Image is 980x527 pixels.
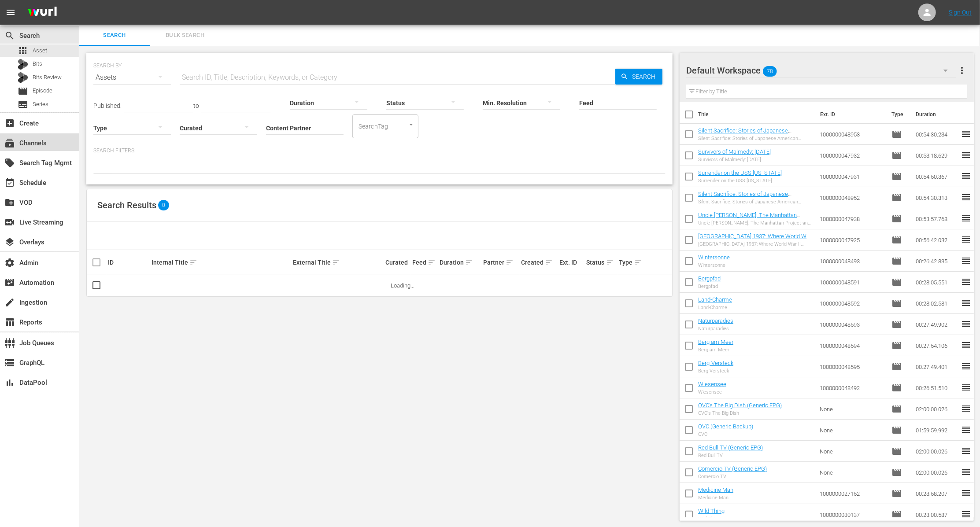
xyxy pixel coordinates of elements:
span: Admin [4,258,15,268]
span: Reports [4,317,15,328]
span: sort [634,258,642,266]
td: 1000000048591 [816,272,888,293]
span: Ingestion [4,297,15,308]
a: Bergpfad [698,275,721,282]
td: None [816,398,888,420]
span: Episode [891,361,902,372]
span: Loading... [391,282,414,289]
span: reorder [961,509,971,520]
span: menu [5,7,16,18]
div: ID [108,259,149,266]
a: Berg-Versteck [698,360,733,366]
td: 02:00:00.026 [912,441,961,462]
span: Create [4,118,15,129]
div: Created [521,257,556,268]
div: Status [587,257,617,268]
span: Asset [33,46,47,55]
td: 00:53:18.629 [912,145,961,166]
div: Feed [412,257,437,268]
span: Bits [33,59,42,68]
div: Bergpfad [698,284,721,289]
span: reorder [961,361,971,372]
th: Title [698,102,815,127]
span: Episode [891,256,902,266]
span: sort [545,258,553,266]
span: Channels [4,138,15,148]
td: 1000000048594 [816,335,888,356]
span: Search [4,30,15,41]
td: 00:54:50.367 [912,166,961,187]
div: Assets [93,65,171,90]
span: Search [85,30,144,41]
div: QVC [698,431,753,437]
span: reorder [961,234,971,245]
a: Wintersonne [698,254,730,261]
a: Survivors of Malmedy: [DATE] [698,148,771,155]
span: sort [606,258,614,266]
span: reorder [961,467,971,477]
a: Land-Charme [698,296,732,303]
span: Episode [33,86,52,95]
span: Schedule [4,177,15,188]
span: reorder [961,150,971,160]
div: QVC's The Big Dish [698,410,782,416]
span: Episode [891,298,902,309]
span: reorder [961,319,971,329]
span: Episode [891,192,902,203]
span: Episode [891,277,902,287]
a: Red Bull TV (Generic EPG) [698,444,763,451]
div: External Title [293,257,383,268]
div: Wild Thing [698,516,725,522]
span: reorder [961,340,971,350]
span: Series [33,100,48,109]
span: Episode [891,319,902,330]
span: Episode [18,86,28,96]
td: 02:00:00.026 [912,398,961,420]
a: [GEOGRAPHIC_DATA] 1937: Where World War II Began [698,233,811,246]
button: Search [615,69,662,85]
div: [GEOGRAPHIC_DATA] 1937: Where World War II Began [698,241,812,247]
span: reorder [961,276,971,287]
a: Comercio TV (Generic EPG) [698,465,767,472]
div: Naturparadies [698,326,733,332]
div: Silent Sacrifice: Stories of Japanese American Incarceration - Part 2 [698,136,812,141]
a: Uncle [PERSON_NAME]: The Manhattan Project and Beyond [698,212,800,225]
span: sort [332,258,340,266]
td: 00:53:57.768 [912,208,961,229]
span: reorder [961,403,971,414]
td: 1000000048952 [816,187,888,208]
button: Open [407,121,415,129]
div: Red Bull TV [698,453,763,458]
span: Episode [891,214,902,224]
div: Comercio TV [698,474,767,479]
div: Default Workspace [686,58,956,83]
span: reorder [961,488,971,498]
span: sort [428,258,436,266]
td: 00:23:00.587 [912,504,961,525]
a: QVC (Generic Backup) [698,423,753,430]
td: 00:54:30.313 [912,187,961,208]
td: 02:00:00.026 [912,462,961,483]
td: 1000000047932 [816,145,888,166]
span: reorder [961,298,971,308]
div: Ext. ID [559,259,584,266]
span: Episode [891,404,902,414]
td: None [816,420,888,441]
a: Berg am Meer [698,339,733,345]
td: 1000000048593 [816,314,888,335]
td: 1000000048492 [816,377,888,398]
div: Surrender on the USS [US_STATE] [698,178,782,184]
span: GraphQL [4,357,15,368]
button: more_vert [957,60,967,81]
span: Episode [891,171,902,182]
span: Episode [891,383,902,393]
td: 01:59:59.992 [912,420,961,441]
div: Wiesensee [698,389,726,395]
span: Series [18,99,28,110]
td: 00:56:42.032 [912,229,961,251]
span: Overlays [4,237,15,247]
div: Survivors of Malmedy: [DATE] [698,157,771,162]
div: Curated [385,259,410,266]
th: Type [886,102,910,127]
span: sort [506,258,514,266]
